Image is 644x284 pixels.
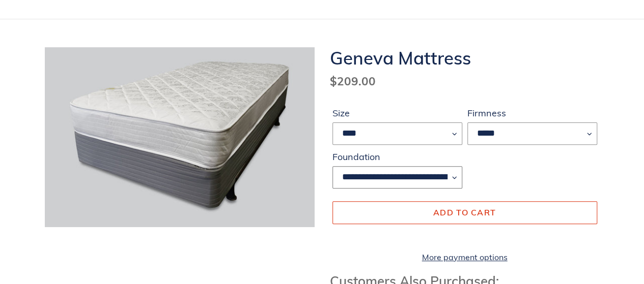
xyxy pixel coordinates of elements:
h1: Geneva Mattress [330,47,600,69]
button: Add to cart [332,201,597,224]
span: Add to cart [433,207,496,217]
a: More payment options [332,251,597,263]
label: Size [332,106,462,120]
label: Foundation [332,150,462,164]
label: Firmness [467,106,597,120]
span: $209.00 [330,74,376,88]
